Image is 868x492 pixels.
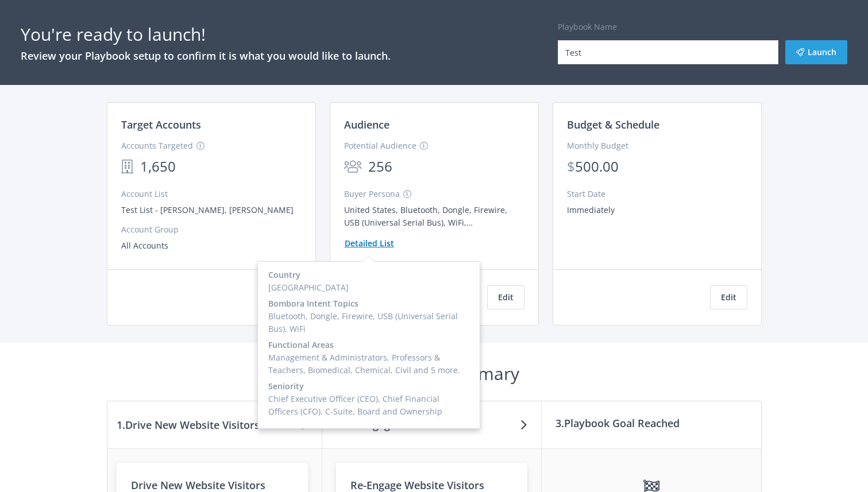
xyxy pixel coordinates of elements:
div: Management & Administrators, Professors & Teachers, Biomedical, Chemical, Civil and 5 more. [268,351,469,377]
div: Chief Executive Officer (CEO), Chief Financial Officers (CFO), C-Suite, Board and Ownership [268,393,469,418]
div: Bombora Intent Topics [268,297,469,310]
h1: Campaigns Summary [107,360,762,387]
div: 500.00 [575,156,619,177]
div: Country [268,269,469,281]
span: Start Date [567,188,605,199]
h3: Target Accounts [121,117,201,133]
h1: You're ready to launch! [21,21,391,48]
div: Buyer Persona [344,188,524,200]
div: Immediately [567,204,615,216]
div: Potential Audience [344,140,524,152]
span: 1,650 [140,156,176,177]
div: [GEOGRAPHIC_DATA] [268,281,469,294]
div: Test List - [PERSON_NAME], [PERSON_NAME] [121,204,302,216]
h3: Audience [344,117,389,133]
h3: 1. Drive New Website Visitors [117,417,260,433]
button: Detailed List [344,231,395,255]
div: Account List [121,188,302,200]
span: 256 [368,156,392,177]
span: Monthly Budget [567,140,628,151]
button: Edit [487,285,524,309]
h3: Review your Playbook setup to confirm it is what you would like to launch. [21,48,391,64]
div: Account Group [121,223,302,236]
h3: 3. Playbook Goal Reached [555,415,680,431]
div: United States, Bluetooth, Dongle, Firewire, USB (Universal Serial Bus), WiFi, Management & Admini... [344,204,516,228]
div: Accounts Targeted [121,140,302,152]
div: $ [567,156,575,177]
div: Seniority [268,380,469,393]
div: All Accounts [121,239,302,252]
div: Functional Areas [268,339,469,351]
div: Bluetooth, Dongle, Firewire, USB (Universal Serial Bus), WiFi [268,310,469,335]
button: Edit [710,285,747,309]
h3: Budget & Schedule [567,117,659,133]
button: Launch [785,40,847,64]
label: Playbook Name [558,21,617,33]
